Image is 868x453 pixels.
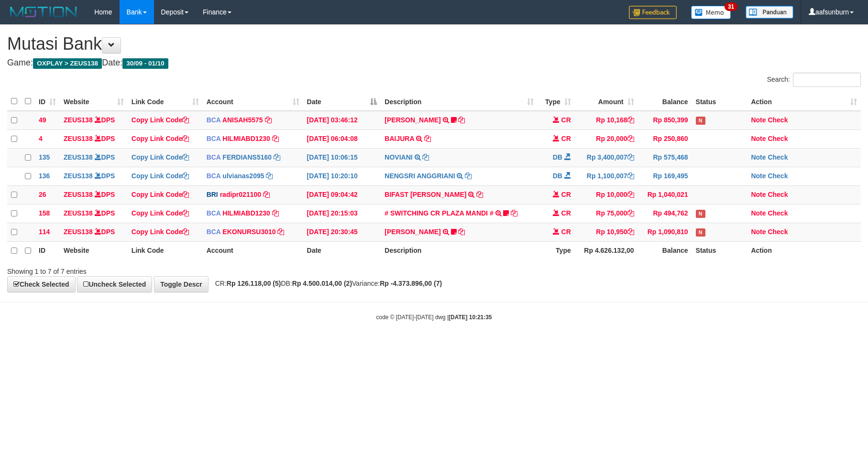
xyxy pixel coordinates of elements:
a: ZEUS138 [64,172,93,180]
th: Account: activate to sort column ascending [203,92,303,111]
td: [DATE] 03:46:12 [303,111,381,130]
td: Rp 575,468 [638,148,692,167]
span: CR [561,135,571,142]
a: EKONURSU3010 [222,228,275,236]
a: BIFAST [PERSON_NAME] [385,191,466,198]
th: Type [538,241,575,260]
a: Copy NENGSRI ANGGRIANI to clipboard [465,172,472,180]
td: Rp 250,860 [638,129,692,148]
span: CR [561,191,571,198]
td: Rp 1,100,007 [575,167,638,185]
strong: Rp 4.500.014,00 (2) [292,280,352,287]
a: FERDIANS5160 [222,153,272,161]
a: Check [768,191,788,198]
a: Uncheck Selected [77,276,152,292]
span: CR: DB: Variance: [210,280,442,287]
th: Action [747,241,861,260]
span: OXPLAY > ZEUS138 [33,58,102,69]
h4: Game: Date: [7,58,861,68]
th: Status [692,241,747,260]
a: Copy FERDIANS5160 to clipboard [274,153,280,161]
td: Rp 3,400,007 [575,148,638,167]
a: Note [751,172,766,180]
a: Copy BIFAST ERIKA S PAUN to clipboard [476,191,483,198]
a: Copy Link Code [132,153,189,161]
a: Copy Link Code [132,135,189,142]
a: Check Selected [7,276,76,292]
a: Copy radipr021100 to clipboard [263,191,270,198]
a: Note [751,135,766,142]
td: DPS [60,185,128,204]
a: ZEUS138 [64,191,93,198]
a: Check [768,228,788,236]
a: Copy ANISAH5575 to clipboard [265,116,272,124]
td: Rp 10,000 [575,185,638,204]
span: BCA [207,116,221,124]
td: [DATE] 09:04:42 [303,185,381,204]
a: Note [751,153,766,161]
th: Status [692,92,747,111]
div: Showing 1 to 7 of 7 entries [7,263,354,276]
th: Balance [638,92,692,111]
a: ZEUS138 [64,116,93,124]
h1: Mutasi Bank [7,34,861,54]
a: Note [751,191,766,198]
span: DB [553,172,562,180]
a: Copy HILMIABD1230 to clipboard [272,135,279,142]
img: Button%20Memo.svg [691,6,731,19]
span: BCA [207,153,221,161]
small: code © [DATE]-[DATE] dwg | [376,314,492,321]
th: Description: activate to sort column ascending [381,92,537,111]
th: Rp 4.626.132,00 [575,241,638,260]
a: Check [768,116,788,124]
th: ID [35,241,60,260]
td: Rp 75,000 [575,204,638,223]
a: BAIJURA [385,135,414,142]
strong: Rp 126.118,00 (5) [227,280,281,287]
input: Search: [793,73,861,87]
a: ZEUS138 [64,135,93,142]
td: Rp 494,762 [638,204,692,223]
th: Website [60,241,128,260]
a: ZEUS138 [64,209,93,217]
th: Link Code: activate to sort column ascending [128,92,203,111]
span: 26 [39,191,46,198]
td: [DATE] 10:06:15 [303,148,381,167]
th: Date: activate to sort column descending [303,92,381,111]
span: 30/09 - 01/10 [122,58,168,69]
strong: Rp -4.373.896,00 (7) [380,280,442,287]
a: Copy INA PAUJANAH to clipboard [458,116,465,124]
td: Rp 169,495 [638,167,692,185]
a: Copy HILMIABD1230 to clipboard [272,209,279,217]
td: DPS [60,148,128,167]
img: panduan.png [746,6,793,19]
a: # SWITCHING CR PLAZA MANDI # [385,209,493,217]
span: 114 [39,228,50,236]
a: Check [768,135,788,142]
a: Copy Link Code [132,116,189,124]
td: DPS [60,167,128,185]
span: 31 [725,2,737,11]
a: Check [768,153,788,161]
a: HILMIABD1230 [222,209,270,217]
a: ANISAH5575 [222,116,263,124]
td: [DATE] 20:30:45 [303,223,381,241]
a: ZEUS138 [64,153,93,161]
td: Rp 10,950 [575,223,638,241]
a: Copy AHMAD AGUSTI to clipboard [458,228,465,236]
span: 135 [39,153,50,161]
td: DPS [60,129,128,148]
span: BCA [207,209,221,217]
a: Check [768,172,788,180]
th: Website: activate to sort column ascending [60,92,128,111]
a: ulvianas2095 [222,172,264,180]
th: Balance [638,241,692,260]
th: Account [203,241,303,260]
span: BCA [207,172,221,180]
a: Copy Rp 10,950 to clipboard [627,228,634,236]
td: [DATE] 10:20:10 [303,167,381,185]
span: 136 [39,172,50,180]
a: Copy BAIJURA to clipboard [424,135,431,142]
a: Copy NOVIANI to clipboard [422,153,429,161]
a: Copy Link Code [132,228,189,236]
